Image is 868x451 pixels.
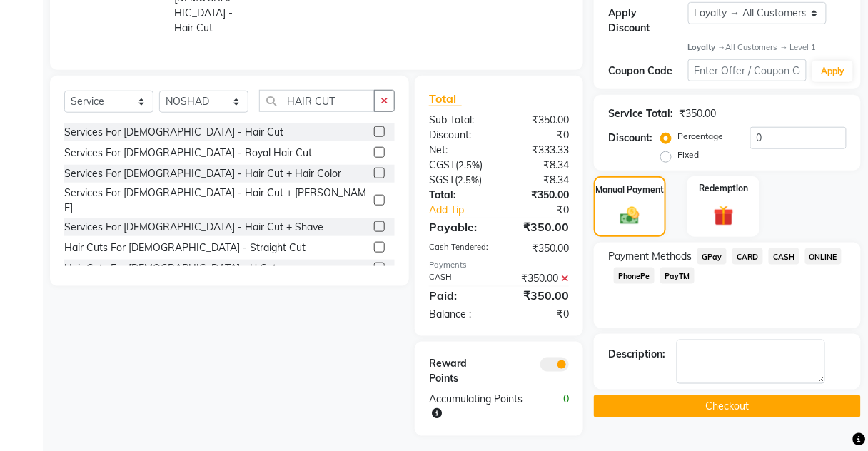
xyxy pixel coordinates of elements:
[499,158,580,173] div: ₹8.34
[677,130,723,143] label: Percentage
[679,106,716,121] div: ₹350.00
[608,347,665,362] div: Description:
[499,287,580,304] div: ₹350.00
[418,356,499,386] div: Reward Points
[64,220,323,235] div: Services For [DEMOGRAPHIC_DATA] - Hair Cut + Shave
[499,241,580,256] div: ₹350.00
[429,173,455,186] span: SGST
[418,218,499,235] div: Payable:
[418,173,499,188] div: ( )
[64,125,283,140] div: Services For [DEMOGRAPHIC_DATA] - Hair Cut
[596,183,665,196] label: Manual Payment
[418,271,499,286] div: CASH
[64,186,368,216] div: Services For [DEMOGRAPHIC_DATA] - Hair Cut + [PERSON_NAME]
[418,307,499,322] div: Balance :
[688,41,847,54] div: All Customers → Level 1
[458,159,480,171] span: 2.5%
[418,128,499,143] div: Discount:
[418,158,499,173] div: ( )
[418,392,540,422] div: Accumulating Points
[64,240,306,255] div: Hair Cuts For [DEMOGRAPHIC_DATA] - Straight Cut
[608,64,687,78] div: Coupon Code
[513,203,580,218] div: ₹0
[429,259,569,271] div: Payments
[499,128,580,143] div: ₹0
[458,174,479,186] span: 2.5%
[677,148,699,161] label: Fixed
[615,205,645,226] img: _cash.svg
[608,249,692,264] span: Payment Methods
[812,61,853,82] button: Apply
[608,131,652,146] div: Discount:
[64,261,276,276] div: Hair Cuts For [DEMOGRAPHIC_DATA] - U Cut
[699,182,748,195] label: Redemption
[418,113,499,128] div: Sub Total:
[64,166,341,181] div: Services For [DEMOGRAPHIC_DATA] - Hair Cut + Hair Color
[499,307,580,322] div: ₹0
[429,91,462,106] span: Total
[499,143,580,158] div: ₹333.33
[660,268,695,284] span: PayTM
[418,287,499,304] div: Paid:
[732,248,763,265] span: CARD
[688,59,807,81] input: Enter Offer / Coupon Code
[418,203,513,218] a: Add Tip
[259,90,375,112] input: Search or Scan
[499,113,580,128] div: ₹350.00
[608,106,673,121] div: Service Total:
[540,392,580,422] div: 0
[499,188,580,203] div: ₹350.00
[805,248,842,265] span: ONLINE
[608,6,687,36] div: Apply Discount
[499,271,580,286] div: ₹350.00
[418,188,499,203] div: Total:
[594,395,861,417] button: Checkout
[697,248,727,265] span: GPay
[64,146,312,161] div: Services For [DEMOGRAPHIC_DATA] - Royal Hair Cut
[707,203,740,228] img: _gift.svg
[688,42,726,52] strong: Loyalty →
[418,241,499,256] div: Cash Tendered:
[429,158,455,171] span: CGST
[418,143,499,158] div: Net:
[499,218,580,235] div: ₹350.00
[499,173,580,188] div: ₹8.34
[614,268,655,284] span: PhonePe
[769,248,799,265] span: CASH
